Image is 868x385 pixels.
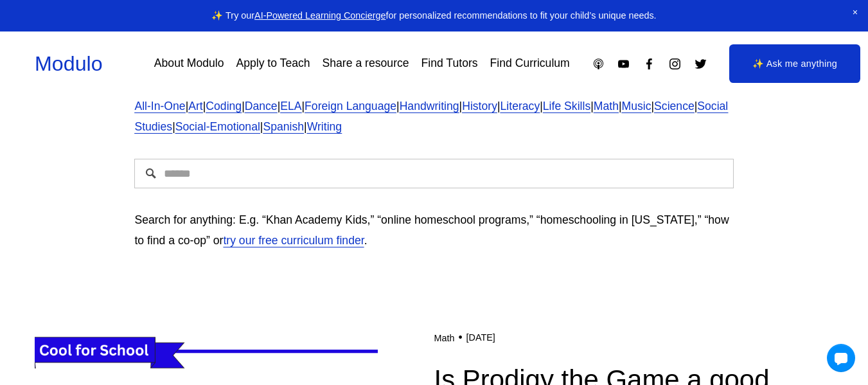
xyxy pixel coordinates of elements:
a: Social-Emotional [175,120,260,133]
a: YouTube [617,57,630,71]
a: Modulo [35,52,103,75]
input: Search [134,159,733,188]
a: Science [654,100,695,112]
time: [DATE] [466,332,495,343]
a: About Modulo [154,53,224,75]
a: AI-Powered Learning Concierge [254,10,385,21]
a: Art [188,100,203,112]
a: Apple Podcasts [592,57,605,71]
a: History [462,100,497,112]
a: Math [434,333,454,343]
a: Apply to Teach [236,53,310,75]
a: Find Curriculum [490,53,570,75]
a: Spanish [263,120,304,133]
a: Math [594,100,619,112]
a: Dance [245,100,278,112]
a: Life Skills [543,100,590,112]
a: Share a resource [323,53,409,75]
a: Find Tutors [421,53,478,75]
a: ✨ Ask me anything [729,44,860,83]
p: Search for anything: E.g. “Khan Academy Kids,” “online homeschool programs,” “homeschooling in [U... [134,210,733,251]
a: Literacy [500,100,540,112]
a: Instagram [668,57,682,71]
a: Social Studies [134,100,728,133]
a: Twitter [694,57,707,71]
a: Writing [307,120,342,133]
a: Coding [206,100,242,112]
a: All-In-One [134,100,185,112]
a: Music [622,100,651,112]
a: Foreign Language [305,100,396,112]
a: Facebook [642,57,656,71]
p: | | | | | | | | | | | | | | | | [134,96,733,137]
a: Handwriting [400,100,459,112]
a: try our free curriculum finder [223,234,364,247]
a: ELA [280,100,301,112]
